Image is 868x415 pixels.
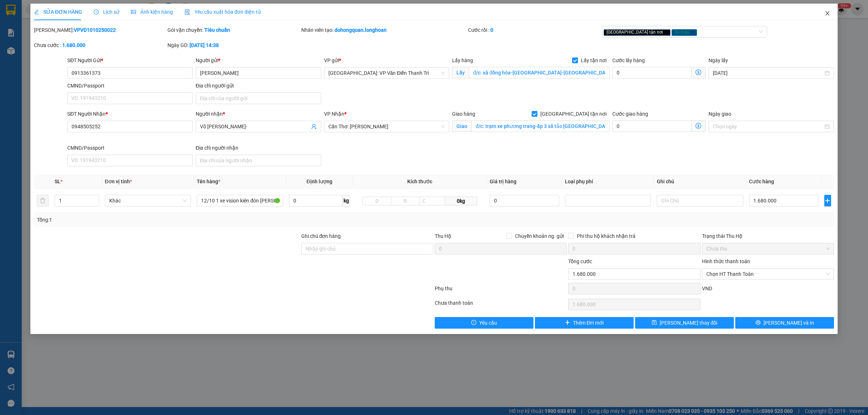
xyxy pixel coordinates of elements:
[763,319,814,327] span: [PERSON_NAME] và In
[94,9,119,15] span: Lịch sử
[420,197,446,205] input: C
[196,82,321,90] div: Địa chỉ người gửi
[184,9,261,15] span: Yêu cầu xuất hóa đơn điện tử
[196,93,321,104] input: Địa chỉ của người gửi
[612,120,692,132] input: Cước giao hàng
[167,26,299,34] div: Gói vận chuyển:
[695,69,701,75] span: dollar-circle
[756,320,761,326] span: printer
[328,121,445,132] span: Cần Thơ: Kho Ninh Kiều
[34,9,82,15] span: SỬA ĐƠN HÀNG
[301,233,341,239] label: Ghi chú đơn hàng
[67,56,193,64] div: SĐT Người Gửi
[62,42,85,48] b: 1.680.000
[362,197,391,205] input: D
[706,269,830,279] span: Chọn HT Thanh Toán
[573,319,604,327] span: Thêm ĐH mới
[702,258,750,264] label: Hình thức thanh toán
[471,120,609,132] input: Giao tận nơi
[735,317,834,329] button: printer[PERSON_NAME] và In
[817,4,838,24] button: Close
[94,9,99,14] span: clock-circle
[612,111,648,117] label: Cước giao hàng
[197,195,283,206] input: VD: Bàn, Ghế
[657,195,743,206] input: Ghi Chú
[612,57,645,63] label: Cước lấy hàng
[167,41,299,49] div: Ngày GD:
[196,56,321,64] div: Người gửi
[328,68,445,78] span: Hà Nội: VP Văn Điển Thanh Trì
[604,29,671,36] span: [GEOGRAPHIC_DATA] tận nơi
[535,317,634,329] button: plusThêm ĐH mới
[490,27,493,33] b: 0
[452,67,469,78] span: Lấy
[34,26,166,34] div: [PERSON_NAME]:
[311,124,317,129] span: user-add
[749,179,774,184] span: Cước hàng
[435,317,533,329] button: exclamation-circleYêu cầu
[690,30,694,34] span: close
[343,195,350,206] span: kg
[434,299,567,312] div: Chưa thanh toán
[512,232,567,240] span: Chuyển khoản ng. gửi
[67,82,193,90] div: CMND/Passport
[55,179,60,184] span: SL
[709,111,731,117] label: Ngày giao
[435,233,451,239] span: Thu Hộ
[664,30,668,34] span: close
[537,110,609,118] span: [GEOGRAPHIC_DATA] tận nơi
[635,317,734,329] button: save[PERSON_NAME] thay đổi
[706,243,830,254] span: Chưa thu
[131,9,173,15] span: Ảnh kiện hàng
[490,179,516,184] span: Giá trị hàng
[468,26,600,34] div: Cước rồi :
[34,41,166,49] div: Chưa cước :
[702,232,834,240] div: Trạng thái Thu Hộ
[190,42,219,48] b: [DATE] 14:38
[825,198,831,204] span: plus
[568,258,592,264] span: Tổng cước
[565,320,570,326] span: plus
[197,179,220,184] span: Tên hàng
[445,197,477,205] span: 0kg
[713,123,823,131] input: Ngày giao
[196,144,321,152] div: Địa chỉ người nhận
[471,320,476,326] span: exclamation-circle
[824,195,831,206] button: plus
[452,57,473,63] span: Lấy hàng
[324,56,450,64] div: VP gửi
[452,120,471,132] span: Giao
[434,284,567,297] div: Phụ thu
[37,195,48,206] button: delete
[713,69,823,77] input: Ngày lấy
[34,9,39,14] span: edit
[469,67,609,78] input: Lấy tận nơi
[324,111,344,117] span: VP Nhận
[204,27,230,33] b: Tiêu chuẩn
[562,175,654,189] th: Loại phụ phí
[301,243,433,254] input: Ghi chú đơn hàng
[109,195,187,206] span: Khác
[825,10,830,16] span: close
[574,232,638,240] span: Phí thu hộ khách nhận trả
[196,110,321,118] div: Người nhận
[105,179,132,184] span: Đơn vị tính
[695,123,701,129] span: dollar-circle
[391,197,420,205] input: R
[184,9,190,15] img: icon
[672,29,697,36] span: Xe máy
[67,144,193,152] div: CMND/Passport
[652,320,657,326] span: save
[612,67,692,78] input: Cước lấy hàng
[335,27,387,33] b: dohongquan.longhoan
[654,175,746,189] th: Ghi chú
[660,319,718,327] span: [PERSON_NAME] thay đổi
[578,56,609,64] span: Lấy tận nơi
[452,111,475,117] span: Giao hàng
[37,216,335,224] div: Tổng: 1
[407,179,432,184] span: Kích thước
[196,155,321,166] input: Địa chỉ của người nhận
[131,9,136,14] span: picture
[74,27,116,33] b: VPVD1010250022
[67,110,193,118] div: SĐT Người Nhận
